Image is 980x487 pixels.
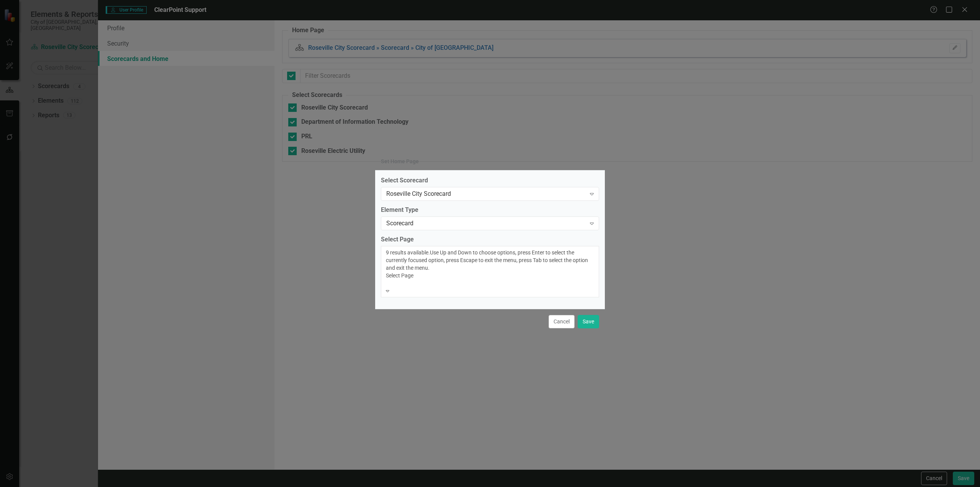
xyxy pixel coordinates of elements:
div: Set Home Page [381,159,419,164]
div: Roseville City Scorecard [386,190,586,198]
label: Element Type [381,206,599,215]
div: Select Page [386,272,594,279]
button: Save [578,315,599,328]
div: Scorecard [386,219,586,228]
button: Cancel [549,315,575,328]
span: Use Up and Down to choose options, press Enter to select the currently focused option, press Esca... [386,249,588,271]
label: Select Scorecard [381,176,599,185]
label: Select Page [381,235,599,244]
span: 9 results available. [386,249,430,256]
